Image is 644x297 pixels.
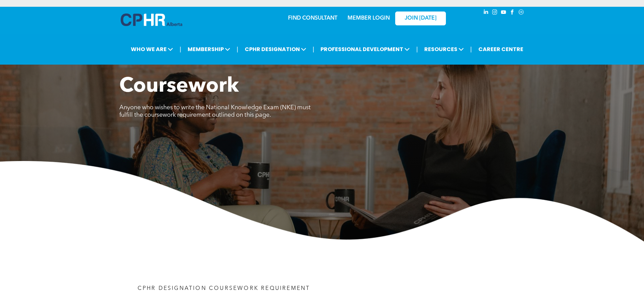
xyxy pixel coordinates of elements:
img: A blue and white logo for cp alberta [121,14,182,26]
a: facebook [509,8,516,18]
li: | [416,42,418,56]
li: | [470,42,472,56]
a: FIND CONSULTANT [288,16,337,21]
li: | [313,42,314,56]
span: Anyone who wishes to write the National Knowledge Exam (NKE) must fulfill the coursework requirem... [119,105,311,118]
span: RESOURCES [422,43,466,55]
a: instagram [491,8,499,18]
li: | [237,42,238,56]
a: youtube [500,8,507,18]
span: JOIN [DATE] [405,15,436,22]
li: | [180,42,181,56]
a: JOIN [DATE] [395,12,446,25]
span: CPHR DESIGNATION [243,43,308,55]
a: MEMBER LOGIN [348,16,390,21]
span: Coursework [119,76,239,97]
span: CPHR DESIGNATION COURSEWORK REQUIREMENT [138,286,310,291]
a: CAREER CENTRE [476,43,525,55]
span: WHO WE ARE [129,43,175,55]
span: MEMBERSHIP [186,43,232,55]
a: Social network [518,8,525,18]
span: PROFESSIONAL DEVELOPMENT [318,43,412,55]
a: linkedin [482,8,490,18]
